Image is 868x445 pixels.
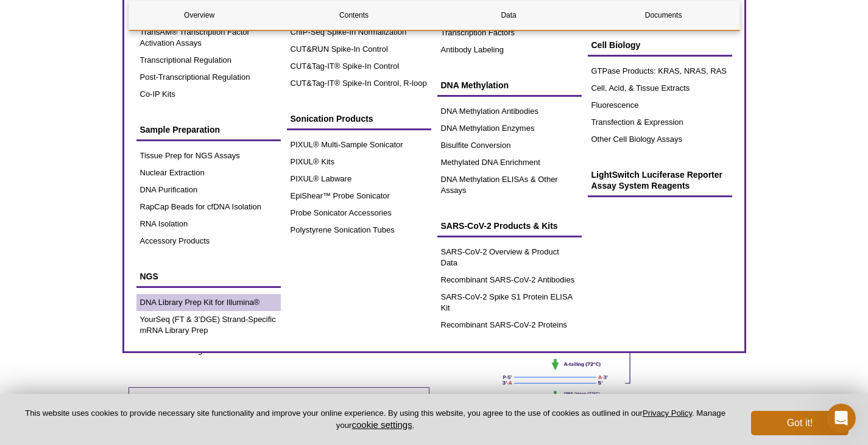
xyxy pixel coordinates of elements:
[588,97,732,114] a: Fluorescence
[287,58,431,75] a: CUT&Tag-IT® Spike-In Control
[437,120,582,137] a: DNA Methylation Enzymes
[751,411,849,435] button: Got it!
[287,170,431,187] a: PIXUL® Labware
[136,181,281,198] a: DNA Purification
[437,289,582,317] a: SARS-CoV-2 Spike S1 Protein ELISA Kit
[136,294,281,311] a: DNA Library Prep Kit for Illumina®
[287,187,431,205] a: EpiShear™ Probe Sonicator
[19,408,731,431] p: This website uses cookies to provide necessary site functionality and improve your online experie...
[437,317,582,334] a: Recombinant SARS-CoV-2 Proteins
[129,1,270,30] a: Overview
[136,215,281,233] a: RNA Isolation
[284,1,425,30] a: Contents
[136,24,281,52] a: TransAM® Transcription Factor Activation Assays
[588,63,732,80] a: GTPase Products: KRAS, NRAS, RAS
[136,265,281,288] a: NGS
[591,40,641,50] span: Cell Biology
[588,80,732,97] a: Cell, Acid, & Tissue Extracts
[287,75,431,92] a: CUT&Tag-IT® Spike-In Control, R-loop
[287,205,431,222] a: Probe Sonicator Accessories
[291,114,373,124] span: Sonication Products
[437,272,582,289] a: Recombinant SARS-CoV-2 Antibodies
[437,244,582,272] a: SARS-CoV-2 Overview & Product Data
[441,221,558,231] span: SARS-CoV-2 Products & Kits
[136,118,281,141] a: Sample Preparation
[437,41,582,58] a: Antibody Labeling
[287,136,431,153] a: PIXUL® Multi-Sample Sonicator
[136,164,281,181] a: Nuclear Extraction
[437,137,582,154] a: Bisulfite Conversion
[287,24,431,41] a: ChIP-Seq Spike-In Normalization
[591,170,722,191] span: LightSwitch Luciferase Reporter Assay System Reagents
[136,198,281,215] a: RapCap Beads for cfDNA Isolation
[588,131,732,148] a: Other Cell Biology Assays
[588,33,732,57] a: Cell Biology
[437,154,582,171] a: Methylated DNA Enrichment
[437,171,582,199] a: DNA Methylation ELISAs & Other Assays
[437,24,582,41] a: Transcription Factors
[136,52,281,69] a: Transcriptional Regulation
[287,222,431,239] a: Polystyrene Sonication Tubes
[287,153,431,170] a: PIXUL® Kits
[140,125,221,135] span: Sample Preparation
[140,272,158,281] span: NGS
[136,311,281,339] a: YourSeq (FT & 3’DGE) Strand-Specific mRNA Library Prep
[441,80,509,90] span: DNA Methylation
[136,147,281,164] a: Tissue Prep for NGS Assays
[351,419,412,430] button: cookie settings
[827,404,856,433] iframe: Intercom live chat
[136,69,281,86] a: Post-Transcriptional Regulation
[437,74,582,97] a: DNA Methylation
[136,86,281,103] a: Co-IP Kits
[593,1,734,30] a: Documents
[588,163,732,197] a: LightSwitch Luciferase Reporter Assay System Reagents
[588,114,732,131] a: Transfection & Expression
[136,233,281,250] a: Accessory Products
[287,107,431,130] a: Sonication Products
[437,103,582,120] a: DNA Methylation Antibodies
[643,408,692,418] a: Privacy Policy
[437,214,582,237] a: SARS-CoV-2 Products & Kits
[439,1,579,30] a: Data
[287,41,431,58] a: CUT&RUN Spike-In Control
